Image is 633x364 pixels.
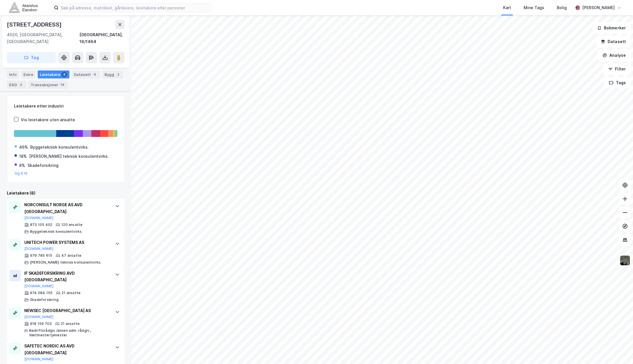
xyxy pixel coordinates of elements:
div: 14 [59,82,65,88]
button: Og 6 til [15,171,28,176]
img: 9k= [620,255,630,266]
div: 3 [18,82,24,88]
div: 46% [19,144,28,151]
div: 21 ansatte [61,321,80,326]
div: Leietakere [38,70,69,78]
div: [PERSON_NAME] [582,4,615,11]
button: Analyse [598,50,631,61]
div: 4020, [GEOGRAPHIC_DATA], [GEOGRAPHIC_DATA] [7,31,79,45]
div: Transaksjoner [28,81,68,89]
button: Filter [603,63,631,75]
div: Byggeteknisk konsulentvirks. [30,229,83,234]
div: 4 [92,72,98,77]
div: 8 [61,72,67,77]
button: [DOMAIN_NAME] [24,246,54,251]
div: 974 084 155 [30,291,53,295]
div: SAFETEC NORDIC AS AVD [GEOGRAPHIC_DATA] [24,343,109,356]
input: Søk på adresse, matrikkel, gårdeiere, leietakere eller personer [59,3,211,12]
div: IF SKADEFORSIKRING AVD [GEOGRAPHIC_DATA] [24,270,109,284]
div: NORCONSULT NORGE AS AVD [GEOGRAPHIC_DATA] [24,201,109,215]
button: Bokmerker [592,22,631,34]
div: UNITECH POWER SYSTEMS AS [24,239,109,246]
div: Eiere [21,70,35,78]
div: 918 159 703 [30,321,52,326]
div: 47 ansatte [61,253,81,258]
div: Leietakere (8) [7,190,124,197]
div: 8% [19,162,25,169]
div: Bolig [557,4,567,11]
div: Datasett [72,70,100,78]
div: Skadeforsikring [30,298,59,302]
div: [GEOGRAPHIC_DATA], 16/1464 [79,31,124,45]
div: NEWSEC [GEOGRAPHIC_DATA] AS [24,307,109,314]
div: 873 105 402 [30,223,52,227]
button: [DOMAIN_NAME] [24,284,54,288]
div: [STREET_ADDRESS] [7,20,63,29]
div: 21 ansatte [62,291,81,295]
img: akershus-eiendom-logo.9091f326c980b4bce74ccdd9f866810c.svg [9,3,38,13]
div: [PERSON_NAME] teknisk konsulentvirks. [30,260,101,265]
div: Kontrollprogram for chat [604,337,633,364]
div: 2 [115,72,121,77]
div: Kart [503,4,511,11]
div: Bedriftsrådgiv./annen adm. rådgiv., Vaktmestertjenester [29,328,109,337]
button: [DOMAIN_NAME] [24,315,54,319]
div: 120 ansatte [61,223,83,227]
button: Datasett [596,36,631,47]
div: Skadeforsikring [27,162,59,169]
button: [DOMAIN_NAME] [24,216,54,220]
div: [PERSON_NAME] teknisk konsulentvirks. [29,153,109,160]
div: Bygg [102,70,123,78]
div: Leietakere etter industri [14,103,117,110]
div: Mine Tags [524,4,544,11]
button: [DOMAIN_NAME] [24,357,54,361]
div: Byggeteknisk konsulentvirks. [30,144,89,151]
iframe: Chat Widget [604,337,633,364]
button: Tags [604,77,631,88]
div: ESG [7,81,26,89]
div: 979 785 615 [30,253,52,258]
button: Tag [7,52,56,63]
div: Info [7,70,19,78]
div: 18% [19,153,27,160]
div: Vis leietakere uten ansatte [21,116,75,123]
